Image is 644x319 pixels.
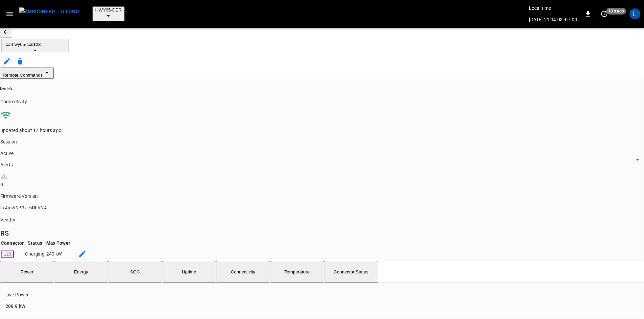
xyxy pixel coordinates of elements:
[1,239,24,247] th: Connector
[0,216,644,223] p: Vendor
[25,247,45,260] td: Charging
[0,150,644,157] p: Active
[25,239,45,247] th: Status
[46,239,71,247] th: Max Power
[529,5,577,11] p: Local time
[0,128,61,133] span: updated about 17 hours ago
[108,261,162,283] button: SOC
[0,181,644,188] div: 0
[162,261,216,283] button: Uptime
[19,7,79,16] img: ampcontrol.io logo
[606,8,626,15] span: 10 s ago
[0,161,644,168] p: Alerts
[46,247,71,260] td: 240 kW
[599,8,610,19] button: set refresh interval
[0,138,644,145] p: Session
[270,261,324,283] button: Temperature
[0,98,644,105] p: Connectivity
[629,8,640,19] div: profile-icon
[6,42,64,47] span: ca-hwy65-ccs123
[5,291,622,298] p: Live Power
[1,39,69,52] button: ca-hwy65-ccs123
[324,261,378,283] button: Connector Status
[5,303,622,310] h6: 209.9 kW
[95,7,122,12] span: HWY65-DER
[0,228,644,239] h6: RS
[17,5,82,22] button: menu
[92,6,125,21] button: HWY65-DER
[54,261,108,283] button: Energy
[529,16,577,23] p: [DATE] 21:04:03 -07:00
[0,206,47,210] span: hxAppV3.53-ccsLibV3.4
[0,193,644,200] p: Firmware Version
[216,261,270,283] button: Connectivity
[1,250,14,258] button: 123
